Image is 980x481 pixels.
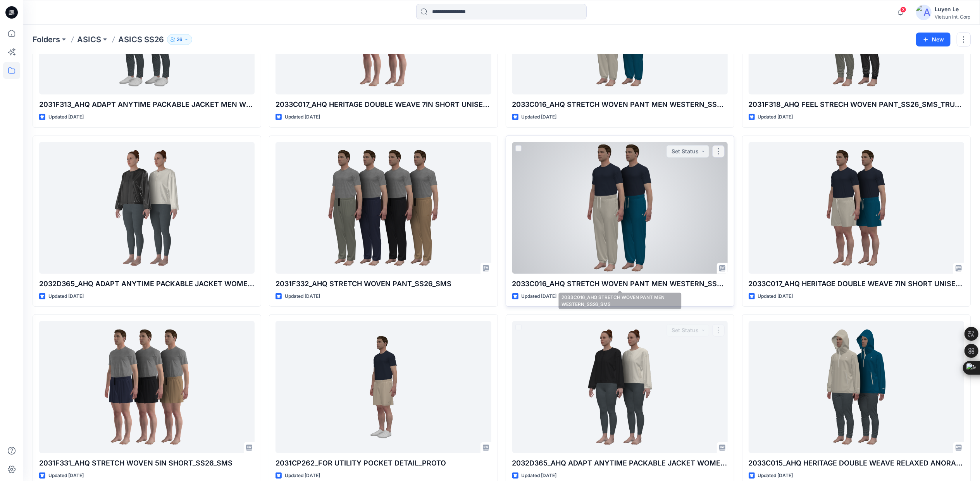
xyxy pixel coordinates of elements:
a: 2031CP262_FOR UTILITY POCKET DETAIL_PROTO [276,321,491,453]
a: 2033C016_AHQ STRETCH WOVEN PANT MEN WESTERN_SS26_SMS [512,142,728,274]
p: 2031CP262_FOR UTILITY POCKET DETAIL_PROTO [276,458,491,469]
p: Updated [DATE] [522,292,557,301]
p: Updated [DATE] [285,292,320,301]
p: Updated [DATE] [522,472,557,480]
a: 2033C015_AHQ HERITAGE DOUBLE WEAVE RELAXED ANORAK_SS26_SMS [749,321,964,453]
img: avatar [916,5,932,20]
p: 2033C016_AHQ STRETCH WOVEN PANT MEN WESTERN_SS26_SMS_True Fabric [512,99,728,110]
p: 2033C015_AHQ HERITAGE DOUBLE WEAVE RELAXED ANORAK_SS26_SMS [749,458,964,469]
p: 2031F318_AHQ FEEL STRECH WOVEN PANT_SS26_SMS_TRUE FABRIC [749,99,964,110]
p: 2031F331_AHQ STRETCH WOVEN 5IN SHORT_SS26_SMS [39,458,255,469]
p: Updated [DATE] [285,472,320,480]
a: ASICS [77,34,101,45]
p: 2033C017_AHQ HERITAGE DOUBLE WEAVE 7IN SHORT UNISEX WESTERN_SS26_SMS_True Fabric [276,99,491,110]
button: 26 [167,34,192,45]
p: ASICS SS26 [118,34,164,45]
p: 2033C016_AHQ STRETCH WOVEN PANT MEN WESTERN_SS26_SMS [512,278,728,289]
div: Luyen Le [935,5,970,14]
p: 2031F313_AHQ ADAPT ANYTIME PACKABLE JACKET MEN WESTERN_SS26_SMS_True Fabric [39,99,255,110]
p: Updated [DATE] [285,113,320,121]
p: Updated [DATE] [758,292,793,301]
p: 2033C017_AHQ HERITAGE DOUBLE WEAVE 7IN SHORT UNISEX WESTERN_SS26_SMS [749,278,964,289]
span: 3 [900,7,906,13]
p: Updated [DATE] [48,113,84,121]
p: Updated [DATE] [758,472,793,480]
p: 2032D365_AHQ ADAPT ANYTIME PACKABLE JACKET WOMEN WESTERN_SS26_SMS [512,458,728,469]
a: Folders [33,34,60,45]
p: 26 [177,35,183,44]
div: Vietsun Int. Corp [935,14,970,20]
a: 2032D365_AHQ ADAPT ANYTIME PACKABLE JACKET WOMEN WESTERN_SS26_SMS_True Fabric [39,142,255,274]
p: Updated [DATE] [48,292,84,301]
a: 2031F331_AHQ STRETCH WOVEN 5IN SHORT_SS26_SMS [39,321,255,453]
button: New [916,33,951,46]
p: Updated [DATE] [758,113,793,121]
p: 2032D365_AHQ ADAPT ANYTIME PACKABLE JACKET WOMEN WESTERN_SS26_SMS_True Fabric [39,278,255,289]
a: 2033C017_AHQ HERITAGE DOUBLE WEAVE 7IN SHORT UNISEX WESTERN_SS26_SMS [749,142,964,274]
p: 2031F332_AHQ STRETCH WOVEN PANT_SS26_SMS [276,278,491,289]
p: Updated [DATE] [48,472,84,480]
a: 2032D365_AHQ ADAPT ANYTIME PACKABLE JACKET WOMEN WESTERN_SS26_SMS [512,321,728,453]
a: 2031F332_AHQ STRETCH WOVEN PANT_SS26_SMS [276,142,491,274]
p: Updated [DATE] [522,113,557,121]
